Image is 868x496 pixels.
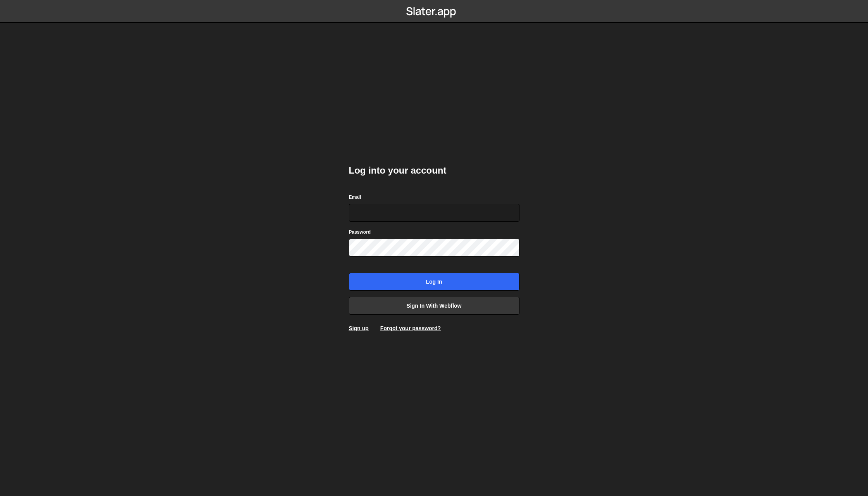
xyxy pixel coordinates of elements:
label: Password [349,228,371,236]
a: Sign up [349,325,369,331]
a: Forgot your password? [380,325,441,331]
h2: Log into your account [349,164,519,177]
label: Email [349,193,361,201]
input: Log in [349,273,519,291]
a: Sign in with Webflow [349,297,519,315]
